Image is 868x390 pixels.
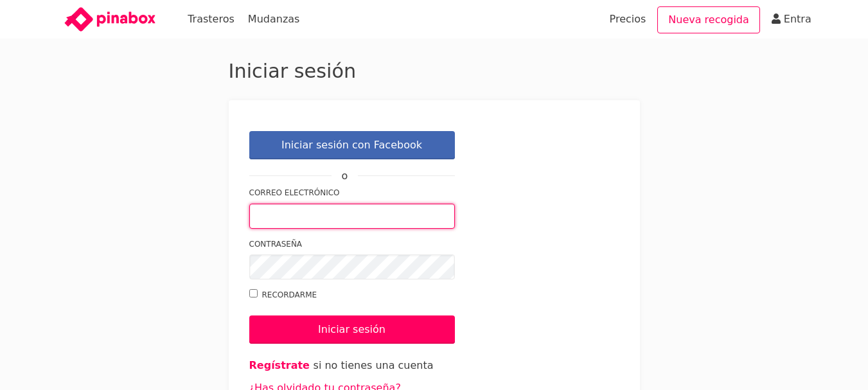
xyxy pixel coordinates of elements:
[637,226,868,390] div: Widget de chat
[249,315,455,344] input: Iniciar sesión
[657,6,760,33] a: Nueva recogida
[249,238,455,251] label: Contraseña
[229,59,640,84] h2: Iniciar sesión
[249,131,455,159] a: Iniciar sesión con Facebook
[249,186,455,200] label: Correo electrónico
[637,226,868,390] iframe: Chat Widget
[332,167,359,185] span: o
[249,289,258,297] input: Recordarme
[249,288,455,302] label: Recordarme
[249,354,619,377] li: si no tienes una cuenta
[249,359,310,371] a: Regístrate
